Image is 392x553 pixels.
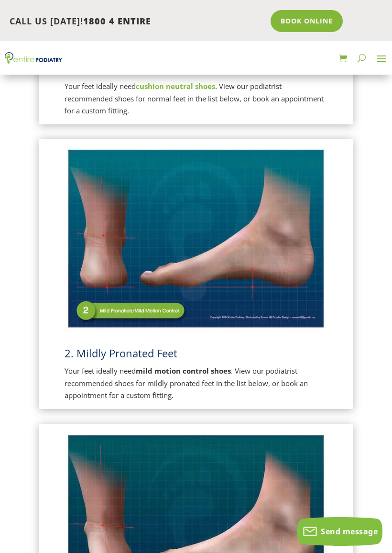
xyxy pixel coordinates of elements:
span: 2. Mildly Pronated Feet [65,346,177,360]
a: Book Online [271,10,343,32]
img: Mildly Pronated Feet - View Podiatrist Recommended Mild Motion Control Shoes [65,146,327,332]
strong: mild motion control shoes [136,366,231,376]
p: Your feet ideally need . View our podiatrist recommended shoes for normal feet in the list below,... [65,80,327,117]
button: Send message [297,517,382,546]
p: CALL US [DATE]! [10,15,264,28]
span: 1800 4 ENTIRE [83,15,151,27]
p: Your feet ideally need . View our podiatrist recommended shoes for mildly pronated feet in the li... [65,365,327,402]
a: 1. Normal Feet [65,61,137,76]
span: Send message [321,526,378,537]
a: cushion neutral shoes [136,81,215,91]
